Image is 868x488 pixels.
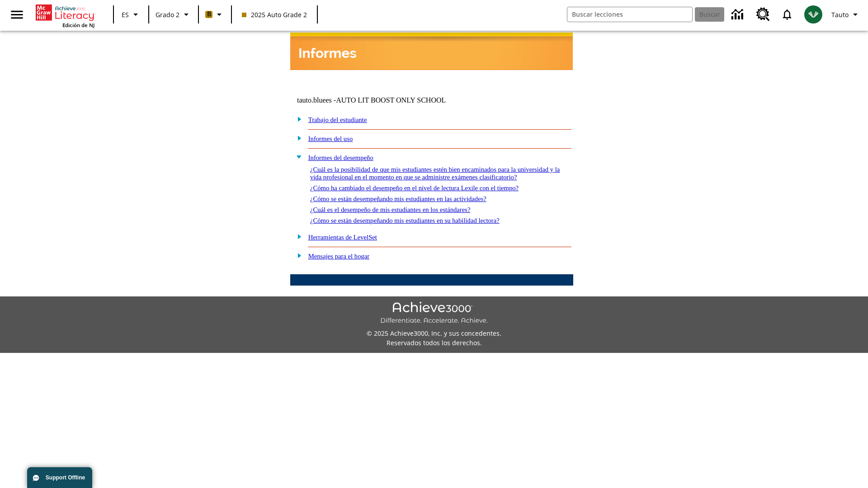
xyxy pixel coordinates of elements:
button: Boost El color de la clase es anaranjado claro. Cambiar el color de la clase. [202,6,228,23]
button: Escoja un nuevo avatar [799,3,828,26]
a: Informes del desempeño [308,154,373,161]
a: Informes del uso [308,135,353,142]
span: 2025 Auto Grade 2 [242,10,307,19]
img: plus.gif [292,134,302,142]
a: ¿Cuál es la posibilidad de que mis estudiantes estén bien encaminados para la universidad y la vi... [310,166,560,181]
span: Tauto [831,10,849,19]
a: ¿Cuál es el desempeño de mis estudiantes en los estándares? [310,206,471,213]
a: ¿Cómo se están desempeñando mis estudiantes en las actividades? [310,195,486,202]
input: Buscar campo [567,7,692,22]
span: Support Offline [46,474,85,481]
span: ES [122,10,129,19]
button: Perfil/Configuración [828,6,864,23]
button: Abrir el menú lateral [4,1,30,28]
img: avatar image [804,5,822,23]
img: plus.gif [292,251,302,259]
button: Lenguaje: ES, Selecciona un idioma [117,6,146,23]
a: ¿Cómo ha cambiado el desempeño en el nivel de lectura Lexile con el tiempo? [310,184,519,192]
div: Portada [36,3,94,28]
span: B [207,9,211,20]
a: Centro de información [726,2,751,27]
span: Edición de NJ [62,22,94,28]
img: Achieve3000 Differentiate Accelerate Achieve [380,302,488,325]
img: plus.gif [292,115,302,123]
img: plus.gif [292,232,302,240]
span: Grado 2 [156,10,179,19]
a: Mensajes para el hogar [308,253,370,260]
button: Grado: Grado 2, Elige un grado [152,6,195,23]
img: header [290,33,573,70]
a: Notificaciones [775,3,799,26]
nobr: AUTO LIT BOOST ONLY SCHOOL [336,96,446,104]
a: Centro de recursos, Se abrirá en una pestaña nueva. [751,2,775,27]
img: minus.gif [292,153,302,161]
a: Herramientas de LevelSet [308,234,377,241]
a: Trabajo del estudiante [308,116,367,123]
button: Support Offline [27,467,92,488]
td: tauto.bluees - [297,96,463,104]
a: ¿Cómo se están desempeñando mis estudiantes en su habilidad lectora? [310,217,500,224]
